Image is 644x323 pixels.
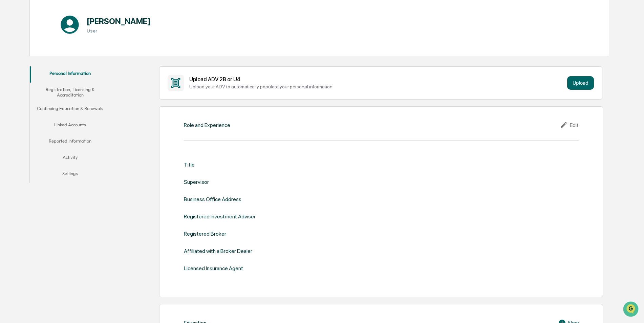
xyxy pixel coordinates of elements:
[23,52,111,59] div: Start new chat
[184,231,226,237] div: Registered Broker
[30,66,111,183] div: secondary tabs example
[14,98,43,105] span: Data Lookup
[30,102,111,118] button: Continuing Education & Renewals
[7,86,12,91] div: 🖐️
[87,28,151,34] h3: User
[184,122,230,128] div: Role and Experience
[7,52,19,64] img: 1746055101610-c473b297-6a78-478c-a979-82029cc54cd1
[184,248,252,254] div: Affiliated with a Broker Dealer
[184,213,256,220] div: Registered Investment Adviser
[4,95,45,108] a: 🔎Data Lookup
[560,121,579,129] div: Edit
[30,66,111,83] button: Personal Information
[30,167,111,183] button: Settings
[115,54,123,62] button: Start new chat
[184,196,241,202] div: Business Office Address
[14,85,44,92] span: Preclearance
[189,76,564,83] div: Upload ADV 2B or U4
[49,86,55,91] div: 🗄️
[4,83,46,95] a: 🖐️Preclearance
[67,115,82,120] span: Pylon
[30,83,111,102] button: Registration, Licensing & Accreditation
[622,301,641,319] iframe: Open customer support
[30,118,111,134] button: Linked Accounts
[567,76,594,90] button: Upload
[46,83,87,95] a: 🗄️Attestations
[184,265,243,272] div: Licensed Insurance Agent
[23,59,86,64] div: We're available if you need us!
[7,99,12,104] div: 🔎
[184,161,195,168] div: Title
[48,114,82,120] a: Powered byPylon
[87,16,151,26] h1: [PERSON_NAME]
[30,150,111,167] button: Activity
[56,85,84,92] span: Attestations
[7,14,123,25] p: How can we help?
[30,134,111,150] button: Reported Information
[189,84,564,89] div: Upload your ADV to automatically populate your personal information.
[184,179,209,185] div: Supervisor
